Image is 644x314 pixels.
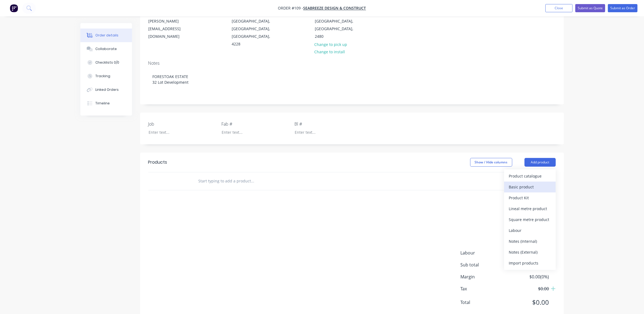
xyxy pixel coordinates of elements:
div: Square metre product [509,216,551,223]
div: [GEOGRAPHIC_DATA], [GEOGRAPHIC_DATA], [GEOGRAPHIC_DATA], 4228 [232,17,277,48]
div: Flametree Drive[GEOGRAPHIC_DATA], [GEOGRAPHIC_DATA], [GEOGRAPHIC_DATA], 2480 [310,2,365,41]
span: Sub total [461,262,509,268]
button: Labour [504,225,556,236]
div: [GEOGRAPHIC_DATA], [GEOGRAPHIC_DATA], [GEOGRAPHIC_DATA], 2480 [315,10,360,40]
button: Order details [80,29,132,42]
button: Show / Hide columns [470,158,512,167]
div: Product catalogue [509,172,551,180]
div: Products [148,159,167,166]
button: Square metre product [504,214,556,225]
div: Collaborate [95,46,117,51]
div: [PERSON_NAME]0488 195 006[PERSON_NAME][EMAIL_ADDRESS][DOMAIN_NAME] [144,2,198,41]
button: Product Kit [504,192,556,203]
span: $0.00 [509,297,549,307]
label: Job [148,121,216,127]
button: Lineal metre product [504,203,556,214]
button: Timeline [80,97,132,110]
input: Start typing to add a product... [198,176,307,186]
div: Order details [95,33,118,38]
a: SeaBreeze Design & Construct [303,6,366,11]
div: Import products [509,259,551,267]
button: Linked Orders [80,83,132,97]
span: Labour [461,250,509,256]
div: Tracking [95,74,110,79]
button: Basic product [504,182,556,192]
span: $0.00 ( 0 %) [509,273,549,280]
span: Tax [461,285,509,292]
span: Order #109 - [278,6,303,11]
button: Product catalogue [504,171,556,182]
div: FORESTOAK ESTATE 32 Lot Development [148,68,556,96]
button: Notes (Internal) [504,236,556,247]
div: Linked Orders [95,87,119,92]
div: Product Kit [509,194,551,202]
button: Tracking [80,69,132,83]
label: Bl # [294,121,362,127]
button: Collaborate [80,42,132,56]
button: Notes (External) [504,247,556,258]
button: Close [545,4,573,12]
span: $0.00 [509,285,549,292]
button: Checklists 0/0 [80,56,132,69]
div: Labour [509,226,551,234]
div: [STREET_ADDRESS][PERSON_NAME][GEOGRAPHIC_DATA], [GEOGRAPHIC_DATA], [GEOGRAPHIC_DATA], 4228 [227,2,281,48]
button: Add product [524,158,556,167]
div: Lineal metre product [509,205,551,213]
div: Checklists 0/0 [95,60,119,65]
div: Notes (External) [509,248,551,256]
span: Total [461,299,509,306]
div: Notes [148,61,556,66]
button: Import products [504,258,556,269]
div: Timeline [95,101,110,106]
img: Factory [10,4,18,12]
div: Notes (Internal) [509,237,551,245]
div: [PERSON_NAME][EMAIL_ADDRESS][DOMAIN_NAME] [149,17,194,40]
button: Change to install [312,48,348,55]
button: Submit as Quote [575,4,605,12]
label: Fab # [221,121,289,127]
span: Margin [461,273,509,280]
button: Submit as Order [608,4,637,12]
div: Basic product [509,183,551,191]
button: Change to pick up [312,41,350,48]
